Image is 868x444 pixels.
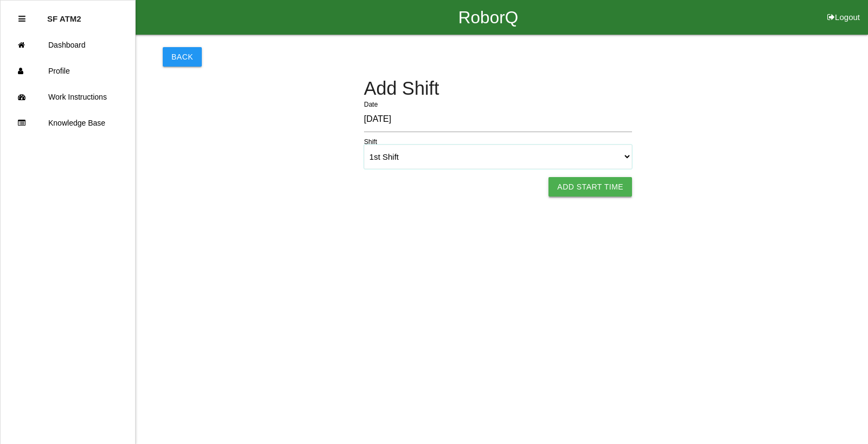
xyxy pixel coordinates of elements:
a: Profile [1,58,135,84]
label: Shift [364,137,377,147]
p: SF ATM2 [47,6,81,23]
button: Add Start Time [548,177,632,197]
button: Back [163,47,202,67]
div: Close [18,6,25,32]
a: Work Instructions [1,84,135,110]
label: Date [364,100,378,109]
a: Knowledge Base [1,110,135,136]
h4: Add Shift [364,79,632,99]
a: Dashboard [1,32,135,58]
